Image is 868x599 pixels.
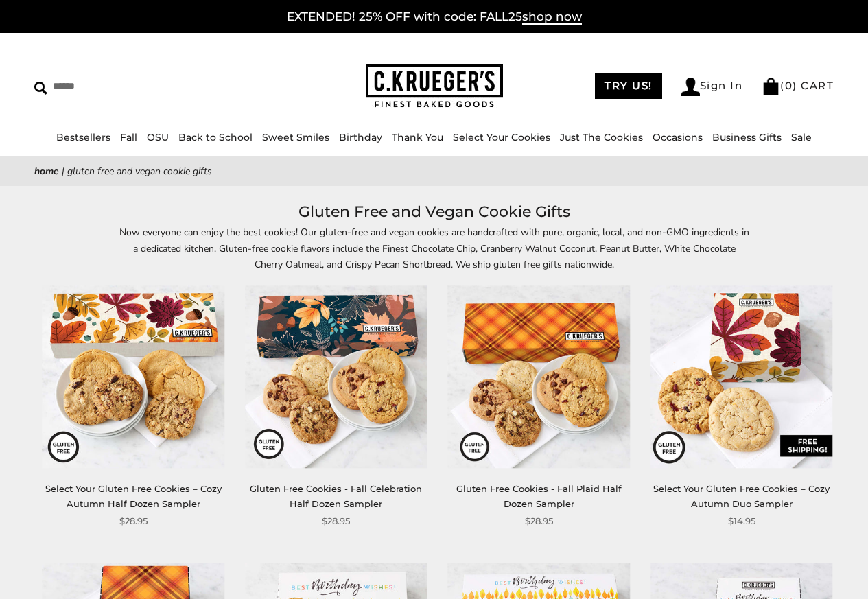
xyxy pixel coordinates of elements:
a: Sign In [681,78,743,96]
span: | [62,165,64,178]
nav: breadcrumbs [34,163,834,179]
a: Thank You [392,131,443,143]
a: Occasions [653,131,703,143]
a: Select Your Cookies [453,131,550,143]
img: C.KRUEGER'S [366,64,503,108]
a: EXTENDED! 25% OFF with code: FALL25shop now [287,10,582,25]
a: Select Your Gluten Free Cookies – Cozy Autumn Duo Sampler [653,483,830,508]
a: Home [34,165,59,178]
a: Back to School [178,131,253,143]
p: Now everyone can enjoy the best cookies! Our gluten-free and vegan cookies are handcrafted with p... [119,224,750,272]
img: Bag [762,78,780,95]
span: 0 [785,79,793,92]
a: Sale [791,131,812,143]
a: Bestsellers [56,131,110,143]
img: Gluten Free Cookies - Fall Plaid Half Dozen Sampler [448,286,630,468]
img: Account [681,78,700,96]
a: Just The Cookies [560,131,643,143]
span: shop now [522,10,582,25]
a: Birthday [339,131,382,143]
span: $28.95 [525,514,553,528]
a: TRY US! [595,73,662,99]
img: Select Your Gluten Free Cookies – Cozy Autumn Half Dozen Sampler [43,286,224,468]
a: Select Your Gluten Free Cookies – Cozy Autumn Half Dozen Sampler [45,483,222,508]
img: Search [34,82,47,95]
img: Gluten Free Cookies - Fall Celebration Half Dozen Sampler [245,286,427,468]
input: Search [34,75,218,97]
a: (0) CART [762,79,834,92]
span: $28.95 [322,514,350,528]
a: Business Gifts [712,131,782,143]
a: Gluten Free Cookies - Fall Plaid Half Dozen Sampler [456,483,622,508]
a: OSU [147,131,169,143]
a: Gluten Free Cookies - Fall Celebration Half Dozen Sampler [250,483,422,508]
span: $28.95 [119,514,148,528]
span: $14.95 [728,514,755,528]
h1: Gluten Free and Vegan Cookie Gifts [55,200,813,224]
a: Fall [120,131,137,143]
a: Sweet Smiles [262,131,329,143]
img: Select Your Gluten Free Cookies – Cozy Autumn Duo Sampler [650,286,832,468]
span: Gluten Free and Vegan Cookie Gifts [67,165,212,178]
